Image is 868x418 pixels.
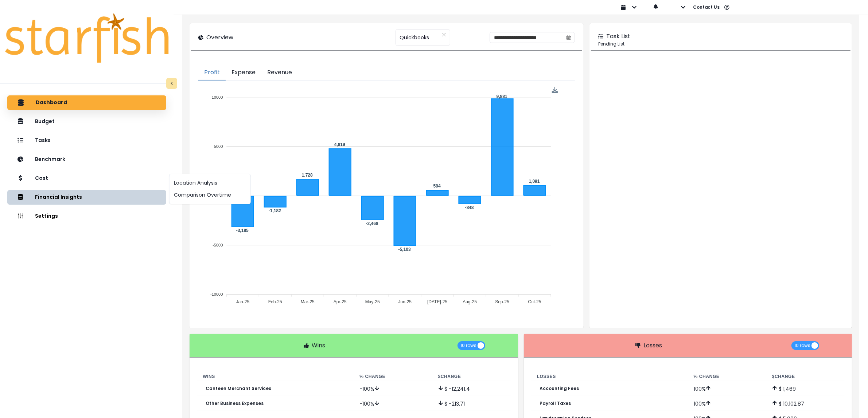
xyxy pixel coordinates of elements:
td: $ -213.71 [432,396,511,411]
tspan: Feb-25 [268,299,282,304]
p: Pending List [598,41,843,47]
span: 10 rows [460,341,476,350]
button: Clear [442,31,446,38]
p: Accounting Fees [540,386,579,391]
tspan: [DATE]-25 [428,299,448,304]
img: Download Profit [552,87,558,93]
th: $ Change [432,372,511,381]
tspan: 5000 [214,144,223,149]
tspan: -10000 [210,292,223,297]
tspan: Jan-25 [236,299,250,304]
tspan: May-25 [365,299,380,304]
tspan: Aug-25 [463,299,477,304]
tspan: Oct-25 [528,299,541,304]
td: $ -12,241.4 [432,381,511,396]
button: Financial Insights [7,190,166,205]
button: Benchmark [7,152,166,167]
tspan: Mar-25 [301,299,315,304]
tspan: 10000 [212,95,223,99]
button: Revenue [261,65,298,80]
tspan: Jun-25 [398,299,412,304]
p: Losses [643,341,662,350]
span: Quickbooks [400,30,429,45]
p: Tasks [35,137,51,143]
button: Comparison Overtime [170,189,250,201]
th: % Change [354,372,432,381]
tspan: -5000 [213,243,223,247]
button: Tasks [7,133,166,148]
p: Dashboard [36,99,67,106]
button: Location Analysis [170,177,250,189]
p: Budget [35,118,55,125]
th: Losses [531,372,688,381]
button: Profit [198,65,226,80]
th: % Change [688,372,766,381]
tspan: Apr-25 [334,299,347,304]
td: 100 % [688,396,766,411]
svg: calendar [566,35,571,40]
td: $ 1,469 [766,381,845,396]
p: Payroll Taxes [540,401,571,406]
th: Wins [197,372,354,381]
td: -100 % [354,396,432,411]
button: Expense [226,65,261,80]
td: 100 % [688,381,766,396]
p: Wins [312,341,325,350]
p: Task List [606,32,630,41]
td: -100 % [354,381,432,396]
p: Other Business Expenses [206,401,264,406]
div: Menu [552,87,558,93]
p: Benchmark [35,156,65,162]
button: Budget [7,114,166,129]
p: Cost [35,175,48,181]
svg: close [442,32,446,37]
button: Dashboard [7,95,166,110]
button: Settings [7,209,166,224]
td: $ 10,102.87 [766,396,845,411]
p: Overview [206,33,233,42]
p: Canteen Merchant Services [206,386,271,391]
th: $ Change [766,372,845,381]
button: Cost [7,171,166,186]
span: 10 rows [794,341,810,350]
tspan: Sep-25 [495,299,510,304]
